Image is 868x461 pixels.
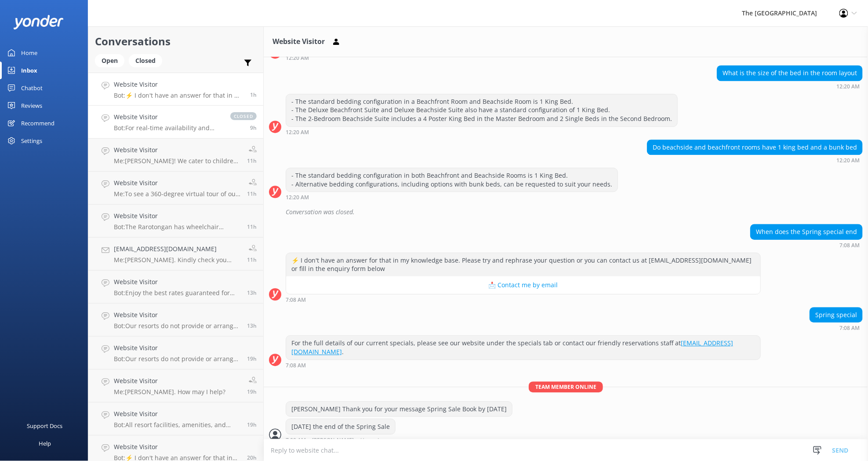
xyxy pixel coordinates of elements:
p: Bot: Our resorts do not provide or arrange transportation services, including airport transfers. ... [114,322,240,330]
div: Chatbot [21,79,43,97]
a: Website VisitorBot:Our resorts do not provide or arrange transportation services, including airpo... [88,304,263,337]
h4: Website Visitor [114,310,240,320]
div: Oct 08 2025 02:20am (UTC -10:00) Pacific/Honolulu [286,129,678,135]
a: Closed [129,55,167,65]
h4: Website Visitor [114,409,240,419]
div: Oct 08 2025 09:09am (UTC -10:00) Pacific/Honolulu [286,437,396,443]
a: Website VisitorBot:Our resorts do not provide or arrange transportation services, including airpo... [88,337,263,370]
h4: [EMAIL_ADDRESS][DOMAIN_NAME] [114,244,240,254]
div: Oct 08 2025 09:08am (UTC -10:00) Pacific/Honolulu [810,325,863,331]
strong: 12:20 AM [286,55,309,61]
span: Oct 08 2025 09:08am (UTC -10:00) Pacific/Honolulu [250,91,257,99]
div: Oct 08 2025 02:20am (UTC -10:00) Pacific/Honolulu [286,55,761,61]
div: ⚡ I don't have an answer for that in my knowledge base. Please try and rephrase your question or ... [286,253,760,276]
div: When does the Spring special end [751,224,862,239]
h4: Website Visitor [114,376,225,386]
strong: 7:08 AM [839,326,860,331]
strong: 12:20 AM [836,158,860,163]
p: Bot: ⚡ I don't have an answer for that in my knowledge base. Please try and rephrase your questio... [114,91,243,99]
p: Bot: For real-time availability and accommodation bookings, please visit [URL][DOMAIN_NAME]. [114,124,222,132]
h4: Website Visitor [114,277,240,287]
p: Me: [PERSON_NAME]. How may I help? [114,388,225,396]
span: Team member online [529,381,603,392]
span: Oct 07 2025 03:09pm (UTC -10:00) Pacific/Honolulu [247,388,257,395]
a: Website VisitorBot:⚡ I don't have an answer for that in my knowledge base. Please try and rephras... [88,73,263,106]
div: [PERSON_NAME] Thank you for your message Spring Sale Book by [DATE] [286,402,512,417]
a: Website VisitorMe:[PERSON_NAME]. How may I help?19h [88,370,263,402]
div: Open [95,54,124,67]
div: Settings [21,132,42,150]
p: Bot: All resort facilities, amenities, and services, including the restaurant, bar, pool, sun lou... [114,421,240,429]
p: Me: [PERSON_NAME]. Kindly check you inbox as I have sent you an email regarding your inquiry. For... [114,256,240,264]
span: Oct 08 2025 01:39am (UTC -10:00) Pacific/Honolulu [250,124,257,132]
div: Oct 08 2025 09:08am (UTC -10:00) Pacific/Honolulu [750,242,863,248]
a: [EMAIL_ADDRESS][DOMAIN_NAME] [291,339,733,356]
span: Oct 07 2025 09:29pm (UTC -10:00) Pacific/Honolulu [247,322,257,329]
span: • Unread [357,438,379,443]
a: Website VisitorBot:Enjoy the best rates guaranteed for direct bookings by using Promo Code TRBRL.... [88,271,263,304]
strong: 12:20 AM [836,84,860,89]
div: [DATE] the end of the Spring Sale [286,419,395,434]
div: Conversation was closed. [286,205,863,220]
div: Oct 08 2025 09:08am (UTC -10:00) Pacific/Honolulu [286,362,761,368]
p: Bot: Enjoy the best rates guaranteed for direct bookings by using Promo Code TRBRL. Book now and ... [114,289,240,297]
div: - The standard bedding configuration in a Beachfront Room and Beachside Room is 1 King Bed. - The... [286,94,677,126]
div: Recommend [21,114,54,132]
a: Website VisitorBot:All resort facilities, amenities, and services, including the restaurant, bar,... [88,402,263,435]
div: Reviews [21,97,42,114]
p: Bot: Our resorts do not provide or arrange transportation services, including airport transfers. ... [114,355,240,363]
strong: 7:08 AM [286,363,306,368]
div: Do beachside and beachfront rooms have 1 king bed and a bunk bed [647,140,862,155]
p: Me: To see a 360-degree virtual tour of our rooms, please visit [URL][DOMAIN_NAME] [114,190,240,198]
div: For the full details of our current specials, please see our website under the specials tab or co... [286,336,760,359]
div: Home [21,44,37,62]
strong: 7:08 AM [286,297,306,303]
span: Oct 07 2025 03:04pm (UTC -10:00) Pacific/Honolulu [247,421,257,428]
strong: 7:09 AM [286,438,306,443]
span: Oct 07 2025 11:01pm (UTC -10:00) Pacific/Honolulu [247,256,257,263]
h3: Website Visitor [272,36,325,48]
span: Oct 07 2025 03:35pm (UTC -10:00) Pacific/Honolulu [247,355,257,362]
div: Help [39,435,51,452]
h4: Website Visitor [114,80,243,89]
p: Bot: The Rarotongan has wheelchair accessibility in most areas, but not all rooms are wheelchair ... [114,223,240,231]
a: Open [95,55,129,65]
div: Oct 08 2025 02:20am (UTC -10:00) Pacific/Honolulu [717,83,863,89]
div: 2025-10-08T18:01:44.447 [269,205,863,220]
div: Oct 08 2025 02:20am (UTC -10:00) Pacific/Honolulu [647,157,863,163]
div: Support Docs [27,417,63,435]
h4: Website Visitor [114,112,222,122]
div: - The standard bedding configuration in both Beachfront and Beachside Rooms is 1 King Bed. - Alte... [286,168,617,191]
div: Oct 08 2025 02:20am (UTC -10:00) Pacific/Honolulu [286,194,618,200]
h4: Website Visitor [114,442,240,452]
span: Oct 07 2025 11:25pm (UTC -10:00) Pacific/Honolulu [247,223,257,230]
h4: Website Visitor [114,343,240,353]
a: Website VisitorBot:The Rarotongan has wheelchair accessibility in most areas, but not all rooms a... [88,205,263,238]
span: Oct 07 2025 11:28pm (UTC -10:00) Pacific/Honolulu [247,190,257,198]
button: 📩 Contact me by email [286,276,760,294]
strong: 7:08 AM [839,243,860,248]
div: What is the size of the bed in the room layout [717,66,862,80]
a: Website VisitorMe:To see a 360-degree virtual tour of our rooms, please visit [URL][DOMAIN_NAME]11h [88,172,263,205]
strong: 12:20 AM [286,130,309,135]
div: Oct 08 2025 09:08am (UTC -10:00) Pacific/Honolulu [286,296,761,303]
h4: Website Visitor [114,211,240,221]
div: Spring special [810,307,862,322]
h2: Conversations [95,33,257,50]
div: Closed [129,54,162,67]
span: Oct 07 2025 11:29pm (UTC -10:00) Pacific/Honolulu [247,157,257,165]
div: Inbox [21,62,37,79]
h4: Website Visitor [114,178,240,188]
span: [PERSON_NAME] [312,438,354,443]
h4: Website Visitor [114,145,240,155]
p: Me: [PERSON_NAME]! We cater to children aged [DEMOGRAPHIC_DATA] years inclusive. Children under f... [114,157,240,165]
span: closed [230,112,257,120]
a: Website VisitorBot:For real-time availability and accommodation bookings, please visit [URL][DOMA... [88,106,263,139]
a: [EMAIL_ADDRESS][DOMAIN_NAME]Me:[PERSON_NAME]. Kindly check you inbox as I have sent you an email ... [88,238,263,271]
strong: 12:20 AM [286,195,309,200]
a: Website VisitorMe:[PERSON_NAME]! We cater to children aged [DEMOGRAPHIC_DATA] years inclusive. Ch... [88,139,263,172]
img: yonder-white-logo.png [13,15,64,29]
span: Oct 07 2025 09:40pm (UTC -10:00) Pacific/Honolulu [247,289,257,296]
